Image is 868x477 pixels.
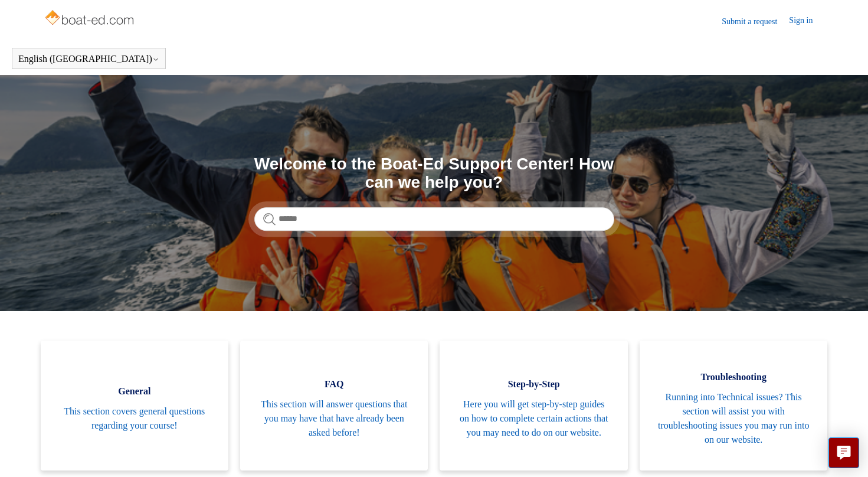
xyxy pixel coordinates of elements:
[258,377,410,391] span: FAQ
[58,404,211,433] span: This section covers general questions regarding your course!
[240,341,428,471] a: FAQ This section will answer questions that you may have that have already been asked before!
[457,377,610,391] span: Step-by-Step
[457,397,610,440] span: Here you will get step-by-step guides on how to complete certain actions that you may need to do ...
[640,341,827,471] a: Troubleshooting Running into Technical issues? This section will assist you with troubleshooting ...
[18,54,159,64] button: English ([GEOGRAPHIC_DATA])
[254,207,614,231] input: Search
[41,341,228,471] a: General This section covers general questions regarding your course!
[657,390,810,447] span: Running into Technical issues? This section will assist you with troubleshooting issues you may r...
[657,370,810,384] span: Troubleshooting
[254,155,614,192] h1: Welcome to the Boat-Ed Support Center! How can we help you?
[44,7,137,31] img: Boat-Ed Help Center home page
[440,341,627,471] a: Step-by-Step Here you will get step-by-step guides on how to complete certain actions that you ma...
[722,15,789,28] a: Submit a request
[789,14,824,28] a: Sign in
[258,397,410,440] span: This section will answer questions that you may have that have already been asked before!
[828,437,859,468] button: Live chat
[58,384,211,398] span: General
